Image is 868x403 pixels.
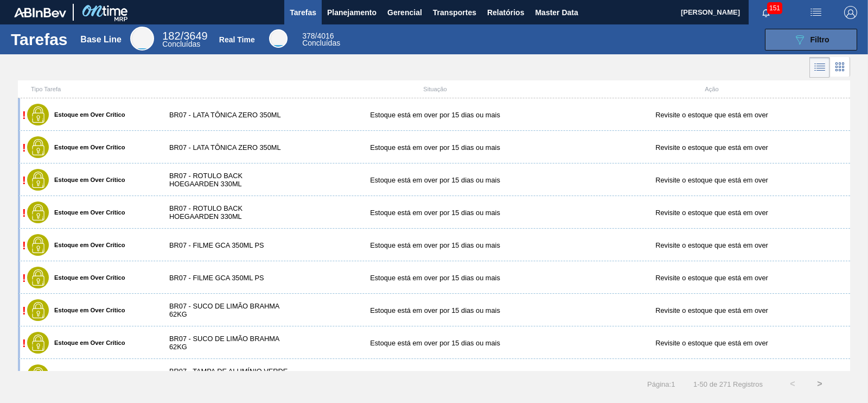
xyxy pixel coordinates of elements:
span: ! [22,109,26,121]
label: Estoque em Over Crítico [49,177,125,183]
div: Estoque está em over por 15 dias ou mais [297,306,573,314]
div: Situação [297,86,573,92]
label: Estoque em Over Crítico [49,339,125,346]
span: Concluídas [162,40,200,48]
div: Revisite o estoque que está em over [573,241,850,249]
div: BR07 - SUCO DE LIMÃO BRAHMA 62KG [158,335,297,351]
label: Estoque em Over Crítico [49,274,125,281]
div: Visão em Cards [830,57,850,78]
span: Master Data [535,6,578,19]
div: Revisite o estoque que está em over [573,143,850,152]
span: / 4016 [302,32,334,40]
span: Transportes [433,6,476,19]
div: Estoque está em over por 15 dias ou mais [297,339,573,347]
label: Estoque em Over Crítico [49,209,125,216]
div: Estoque está em over por 15 dias ou mais [297,241,573,249]
div: BR07 - FILME GCA 350ML PS [158,241,297,249]
label: Estoque em Over Crítico [49,144,125,150]
div: Base Line [162,32,207,48]
span: ! [22,174,26,186]
span: ! [22,240,26,251]
img: TNhmsLtSVTkK8tSr43FrP2fwEKptu5GPRR3wAAAABJRU5ErkJggg== [14,8,66,17]
div: Revisite o estoque que está em over [573,339,850,347]
div: Estoque está em over por 15 dias ou mais [297,274,573,282]
div: Estoque está em over por 15 dias ou mais [297,176,573,184]
img: userActions [809,6,822,19]
div: Real Time [302,33,340,47]
div: BR07 - LATA TÔNICA ZERO 350ML [158,143,297,152]
span: 182 [162,30,180,42]
div: Real Time [219,35,255,44]
span: Filtro [810,35,829,44]
div: Estoque está em over por 15 dias ou mais [297,143,573,152]
div: BR07 - SUCO DE LIMÃO BRAHMA 62KG [158,302,297,318]
span: / 3649 [162,30,207,42]
div: Estoque está em over por 15 dias ou mais [297,111,573,119]
div: Visão em Lista [809,57,830,78]
div: Revisite o estoque que está em over [573,306,850,314]
button: Notificações [749,5,783,20]
div: Base Line [130,27,154,51]
div: Base Line [80,35,122,45]
span: ! [22,370,26,382]
div: Revisite o estoque que está em over [573,209,850,217]
div: Estoque está em over por 15 dias ou mais [297,209,573,217]
span: Planejamento [327,6,376,19]
div: BR07 - FILME GCA 350ML PS [158,274,297,282]
span: ! [22,272,26,284]
div: BR07 - ROTULO BACK HOEGAARDEN 330ML [158,172,297,188]
span: Página : 1 [647,380,675,388]
div: BR07 - ROTULO BACK HOEGAARDEN 330ML [158,204,297,221]
div: Revisite o estoque que está em over [573,274,850,282]
span: 378 [302,32,315,40]
h1: Tarefas [11,33,68,46]
span: Gerencial [387,6,422,19]
span: 1 - 50 de 271 Registros [691,380,763,388]
span: 151 [767,2,782,14]
div: Ação [573,86,850,92]
span: ! [22,337,26,349]
div: BR07 - TAMPA DE ALUMÍNIO VERDE BALL [158,367,297,383]
span: Relatórios [487,6,524,19]
button: < [779,370,806,398]
div: Real Time [269,29,288,48]
span: ! [22,207,26,219]
div: BR07 - LATA TÔNICA ZERO 350ML [158,111,297,119]
span: Concluídas [302,39,340,47]
label: Estoque em Over Crítico [49,307,125,313]
span: ! [22,142,26,154]
label: Estoque em Over Crítico [49,111,125,118]
div: Revisite o estoque que está em over [573,111,850,119]
span: Tarefas [290,6,316,19]
span: ! [22,305,26,317]
div: Tipo Tarefa [20,86,158,92]
img: Logout [844,6,857,19]
button: > [806,370,833,398]
label: Estoque em Over Crítico [49,242,125,248]
button: Filtro [765,29,857,51]
div: Revisite o estoque que está em over [573,176,850,184]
